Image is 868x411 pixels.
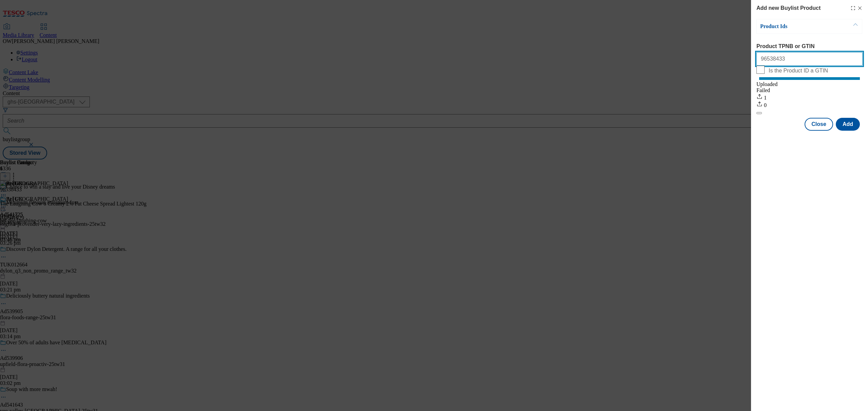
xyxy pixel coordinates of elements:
[756,81,863,87] div: Uploaded
[756,101,863,108] div: 0
[836,118,860,131] button: Add
[756,87,863,93] div: Failed
[756,43,863,49] label: Product TPNB or GTIN
[756,93,863,101] div: 1
[769,68,828,74] span: Is the Product ID a GTIN
[805,118,833,131] button: Close
[760,23,831,30] p: Product Ids
[756,52,863,66] input: Enter 1 or 20 space separated Product TPNB or GTIN
[756,4,821,12] h4: Add new Buylist Product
